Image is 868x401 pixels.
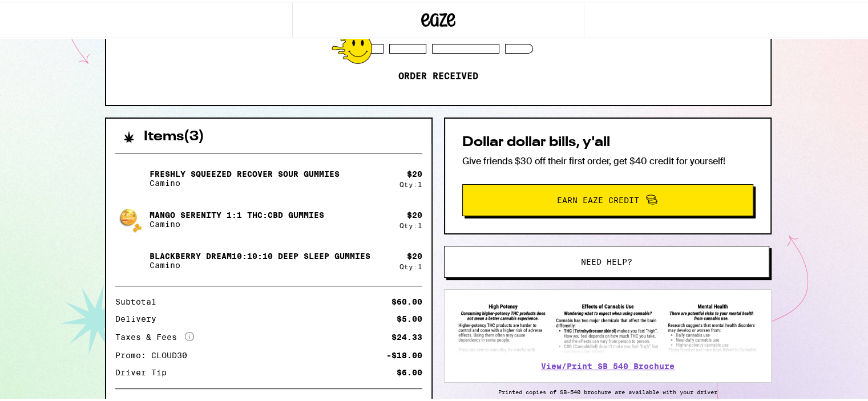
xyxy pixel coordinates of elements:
[115,296,164,304] div: Subtotal
[150,168,340,177] p: Freshly Squeezed Recover Sour Gummies
[456,299,760,353] img: SB 540 Brochure preview
[462,134,753,148] h2: Dollar dollar bills, y'all
[115,161,147,193] img: Freshly Squeezed Recover Sour Gummies
[444,244,769,276] button: Need help?
[115,202,147,234] img: Mango Serenity 1:1 THC:CBD Gummies
[150,177,340,186] p: Camino
[150,259,370,268] p: Camino
[462,183,753,214] button: Earn Eaze Credit
[150,218,324,227] p: Camino
[541,360,675,369] a: View/Print SB 540 Brochure
[581,256,632,264] span: Need help?
[115,367,175,375] div: Driver Tip
[557,195,639,202] span: Earn Eaze Credit
[115,350,195,358] div: Promo: CLOUD30
[115,243,147,275] img: Blackberry Dream10:10:10 Deep Sleep Gummies
[115,330,194,341] div: Taxes & Fees
[115,313,164,321] div: Delivery
[407,209,422,218] div: $ 20
[7,8,82,17] span: Hi. Need any help?
[397,313,422,321] div: $5.00
[386,350,422,358] div: -$18.00
[399,179,422,187] div: Qty: 1
[144,128,204,142] h2: Items ( 3 )
[150,250,370,259] p: Blackberry Dream10:10:10 Deep Sleep Gummies
[150,209,324,218] p: Mango Serenity 1:1 THC:CBD Gummies
[391,296,422,304] div: $60.00
[399,261,422,269] div: Qty: 1
[397,367,422,375] div: $6.00
[462,153,753,165] p: Give friends $30 off their first order, get $40 credit for yourself!
[391,331,422,339] div: $24.33
[398,69,478,80] p: Order received
[407,250,422,259] div: $ 20
[407,168,422,177] div: $ 20
[444,387,772,394] p: Printed copies of SB-540 brochure are available with your driver
[399,220,422,228] div: Qty: 1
